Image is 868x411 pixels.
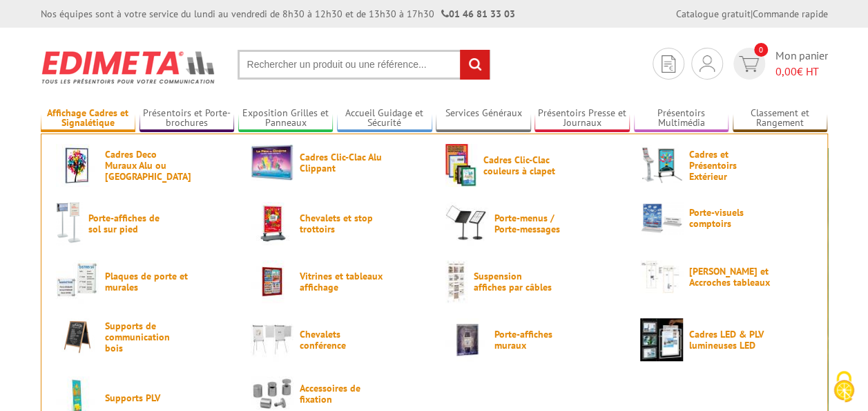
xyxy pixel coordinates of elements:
[251,376,423,410] a: Accessoires de fixation
[775,64,828,80] span: € HT
[445,318,488,361] img: Porte-affiches muraux
[754,43,768,57] span: 0
[105,149,188,182] span: Cadres Deco Muraux Alu ou [GEOGRAPHIC_DATA]
[445,144,618,187] a: Cadres Clic-Clac couleurs à clapet
[640,144,813,187] a: Cadres et Présentoirs Extérieur
[739,56,759,72] img: devis rapide
[640,202,683,234] img: Porte-visuels comptoirs
[753,8,828,20] a: Commande rapide
[640,202,813,234] a: Porte-visuels comptoirs
[689,149,772,182] span: Cadres et Présentoirs Extérieur
[689,329,772,351] span: Cadres LED & PLV lumineuses LED
[676,7,828,21] div: |
[251,260,293,303] img: Vitrines et tableaux affichage
[483,154,566,176] span: Cadres Clic-Clac couleurs à clapet
[700,55,715,72] img: devis rapide
[445,260,467,303] img: Suspension affiches par câbles
[251,202,293,245] img: Chevalets et stop trottoirs
[300,152,383,174] span: Cadres Clic-Clac Alu Clippant
[56,202,229,245] a: Porte-affiches de sol sur pied
[640,144,683,187] img: Cadres et Présentoirs Extérieur
[640,318,683,361] img: Cadres LED & PLV lumineuses LED
[494,212,577,235] span: Porte-menus / Porte-messages
[689,207,772,229] span: Porte-visuels comptoirs
[640,318,813,361] a: Cadres LED & PLV lumineuses LED
[445,144,477,187] img: Cadres Clic-Clac couleurs à clapet
[494,329,577,351] span: Porte-affiches muraux
[300,329,383,351] span: Chevalets conférence
[534,107,630,130] a: Présentoirs Presse et Journaux
[474,271,557,293] span: Suspension affiches par câbles
[460,50,490,80] input: rechercher
[445,202,618,245] a: Porte-menus / Porte-messages
[88,212,171,235] span: Porte-affiches de sol sur pied
[251,144,293,181] img: Cadres Clic-Clac Alu Clippant
[445,260,618,303] a: Suspension affiches par câbles
[676,8,751,20] a: Catalogue gratuit
[689,266,772,288] span: [PERSON_NAME] et Accroches tableaux
[56,260,229,303] a: Plaques de porte et murales
[139,107,235,130] a: Présentoirs et Porte-brochures
[300,212,383,235] span: Chevalets et stop trottoirs
[775,48,828,80] span: Mon panier
[56,144,99,187] img: Cadres Deco Muraux Alu ou Bois
[441,8,515,20] strong: 01 46 81 33 03
[56,144,229,187] a: Cadres Deco Muraux Alu ou [GEOGRAPHIC_DATA]
[775,64,797,78] span: 0,00
[436,107,531,130] a: Services Généraux
[41,7,515,21] div: Nos équipes sont à votre service du lundi au vendredi de 8h30 à 12h30 et de 13h30 à 17h30
[445,202,488,245] img: Porte-menus / Porte-messages
[300,383,383,405] span: Accessoires de fixation
[251,318,423,361] a: Chevalets conférence
[820,364,868,411] button: Cookies (fenêtre modale)
[730,48,828,80] a: devis rapide 0 Mon panier 0,00€ HT
[251,144,423,181] a: Cadres Clic-Clac Alu Clippant
[41,42,217,93] img: Présentoir, panneau, stand - Edimeta - PLV, affichage, mobilier bureau, entreprise
[300,271,383,293] span: Vitrines et tableaux affichage
[251,260,423,303] a: Vitrines et tableaux affichage
[445,318,618,361] a: Porte-affiches muraux
[827,369,861,404] img: Cookies (fenêtre modale)
[105,271,188,293] span: Plaques de porte et murales
[337,107,432,130] a: Accueil Guidage et Sécurité
[238,107,334,130] a: Exposition Grilles et Panneaux
[662,55,675,73] img: devis rapide
[251,202,423,245] a: Chevalets et stop trottoirs
[640,260,683,293] img: Cimaises et Accroches tableaux
[733,107,828,130] a: Classement et Rangement
[640,260,813,293] a: [PERSON_NAME] et Accroches tableaux
[634,107,729,130] a: Présentoirs Multimédia
[41,107,136,130] a: Affichage Cadres et Signalétique
[238,50,490,80] input: Rechercher un produit ou une référence...
[56,202,82,245] img: Porte-affiches de sol sur pied
[56,260,99,303] img: Plaques de porte et murales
